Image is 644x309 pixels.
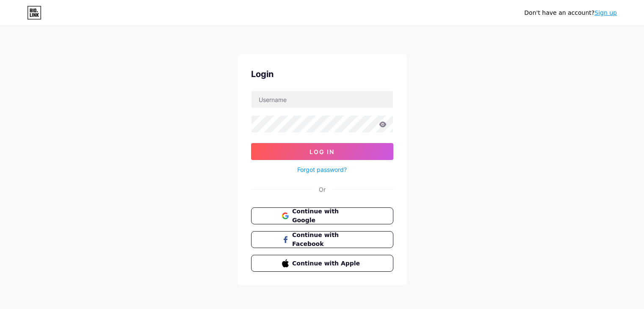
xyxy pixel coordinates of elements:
[251,207,393,224] button: Continue with Google
[251,143,393,160] button: Log In
[310,148,334,155] span: Log In
[252,91,393,108] input: Username
[297,165,347,174] a: Forgot password?
[251,68,393,80] div: Login
[594,9,617,16] a: Sign up
[251,231,393,248] button: Continue with Facebook
[292,259,362,268] span: Continue with Apple
[319,185,326,194] div: Or
[292,207,362,225] span: Continue with Google
[524,8,617,17] div: Don't have an account?
[251,255,393,272] button: Continue with Apple
[292,231,362,248] span: Continue with Facebook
